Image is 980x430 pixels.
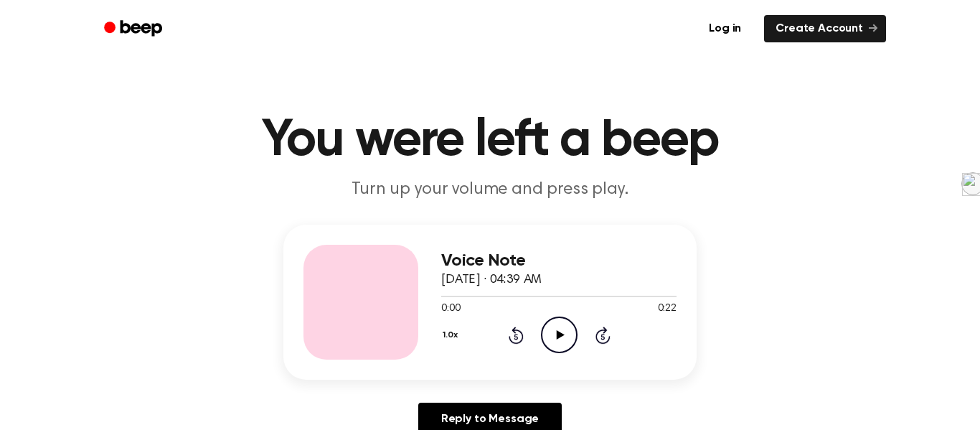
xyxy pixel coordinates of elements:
a: Create Account [764,15,886,42]
button: 1.0x [441,323,463,347]
span: [DATE] · 04:39 AM [441,274,542,286]
h3: Voice Note [441,251,677,271]
span: 0:00 [441,302,460,317]
h1: You were left a beep [123,115,857,167]
p: Turn up your volume and press play. [215,178,765,202]
a: Beep [94,15,175,43]
span: 0:22 [658,302,677,317]
a: Log in [694,12,755,45]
